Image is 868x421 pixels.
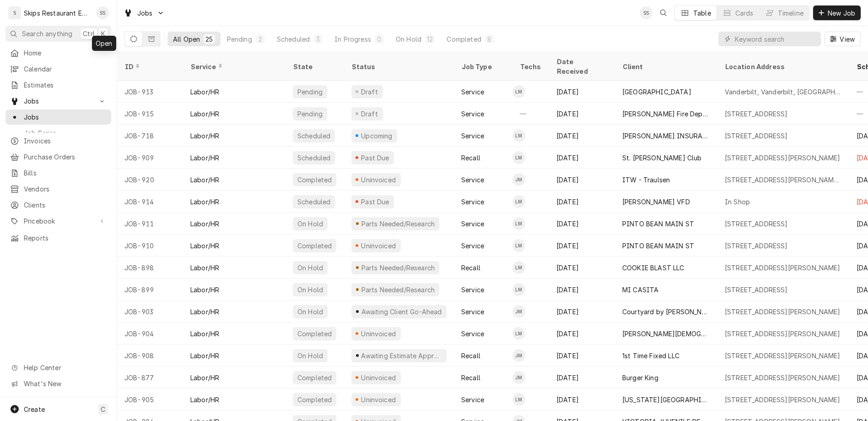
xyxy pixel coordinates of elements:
span: View [838,34,857,44]
div: Recall [461,351,480,361]
div: LM [512,85,525,98]
div: [PERSON_NAME] Fire Department [622,109,710,119]
div: Service [461,87,484,97]
div: Skips Restaurant Equipment [24,8,91,18]
div: JM [512,305,525,318]
div: On Hold [297,219,324,229]
div: [DATE] [549,213,615,235]
div: Longino Monroe's Avatar [512,239,525,252]
div: Uninvoiced [360,241,397,251]
div: Labor/HR [190,373,219,383]
div: Labor/HR [190,307,219,317]
div: Labor/HR [190,131,219,141]
div: Jason Marroquin's Avatar [512,349,525,362]
div: Longino Monroe's Avatar [512,217,525,230]
div: Shan Skipper's Avatar [640,6,652,19]
span: Create [24,405,45,413]
div: [STREET_ADDRESS][PERSON_NAME] [725,263,841,273]
span: Calendar [24,64,107,74]
div: Service [461,329,484,339]
div: [STREET_ADDRESS] [725,241,788,251]
div: On Hold [297,351,324,361]
div: Past Due [360,197,391,207]
div: [DATE] [549,366,615,388]
div: Service [461,175,484,185]
span: Jobs [24,112,107,122]
div: Recall [461,153,480,163]
a: Purchase Orders [5,149,111,164]
div: On Hold [297,263,324,273]
div: [DATE] [549,344,615,366]
div: JOB-908 [117,344,183,366]
div: 3 [315,34,321,44]
div: Longino Monroe's Avatar [512,151,525,164]
a: Bills [5,165,111,180]
a: Go to What's New [5,376,111,391]
div: Service [461,285,484,295]
a: Reports [5,230,111,246]
div: Labor/HR [190,395,219,405]
div: Date Received [556,57,606,76]
a: Estimates [5,77,111,93]
div: [DATE] [549,103,615,125]
div: Awaiting Client Go-Ahead [360,307,442,317]
div: LM [512,327,525,340]
div: JOB-920 [117,169,183,191]
div: Labor/HR [190,263,219,273]
div: JOB-898 [117,257,183,279]
div: JOB-915 [117,103,183,125]
div: JOB-910 [117,235,183,257]
div: JOB-911 [117,213,183,235]
div: St. [PERSON_NAME] Club [622,153,702,163]
div: LM [512,217,525,230]
div: 0 [377,34,382,44]
div: MI CASITA [622,285,658,295]
span: Vendors [24,184,107,194]
div: [DATE] [549,125,615,147]
button: Search anythingCtrlK [5,26,111,42]
div: LM [512,195,525,208]
div: Parts Needed/Research [360,219,436,229]
span: Help Center [24,363,106,372]
div: JOB-914 [117,191,183,213]
div: On Hold [297,307,324,317]
div: — [512,103,549,125]
div: [GEOGRAPHIC_DATA] [622,87,691,97]
div: SS [96,6,109,19]
span: K [101,29,105,38]
div: [STREET_ADDRESS][PERSON_NAME] [725,329,841,339]
div: 1st Time Fixed LLC [622,351,679,361]
div: [STREET_ADDRESS][PERSON_NAME] [725,307,841,317]
div: [DATE] [549,147,615,169]
div: Uninvoiced [360,395,397,405]
div: Scheduled [297,131,331,141]
div: Parts Needed/Research [360,285,436,295]
span: What's New [24,379,106,388]
div: PINTO BEAN MAIN ST [622,219,694,229]
div: Awaiting Estimate Approval [360,351,443,361]
div: Location Address [725,62,840,71]
div: Scheduled [297,197,331,207]
div: [DATE] [549,301,615,323]
div: JOB-903 [117,301,183,323]
div: Longino Monroe's Avatar [512,195,525,208]
div: [STREET_ADDRESS] [725,219,788,229]
span: Pricebook [24,216,93,226]
div: Status [351,62,445,71]
div: Techs [520,62,542,71]
div: JOB-905 [117,388,183,410]
span: Estimates [24,80,107,90]
div: Longino Monroe's Avatar [512,283,525,296]
div: In Shop [725,197,750,207]
div: Job Type [461,62,505,71]
div: [PERSON_NAME] VFD [622,197,690,207]
div: On Hold [297,285,324,295]
div: [PERSON_NAME][DEMOGRAPHIC_DATA] [622,329,710,339]
div: JOB-909 [117,147,183,169]
div: [STREET_ADDRESS] [725,131,788,141]
div: LM [512,239,525,252]
div: COOKIE BLAST LLC [622,263,685,273]
div: [DATE] [549,279,615,301]
span: Ctrl [83,29,95,38]
span: Clients [24,200,107,210]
